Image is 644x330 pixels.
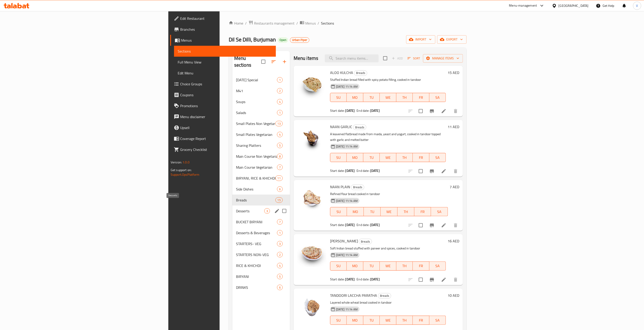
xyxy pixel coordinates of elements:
[277,154,283,159] div: items
[268,56,279,67] span: Sort sections
[277,165,283,170] div: items
[236,77,277,83] div: Navratri Special
[380,93,396,102] button: WE
[353,125,366,130] span: Breads
[277,88,283,94] div: items
[180,125,272,130] span: Upsell
[450,106,461,117] button: delete
[332,94,345,101] span: SU
[334,84,359,89] span: [DATE] 11:14 AM
[277,77,283,83] div: items
[170,35,276,46] a: Menus
[363,316,380,325] button: TU
[232,216,290,227] div: BUCKET BIRYANI7
[232,140,290,151] div: Sharing Platters5
[232,107,290,118] div: Salads1
[236,175,275,181] span: BIRYANI, RICE & KHICHDI
[297,69,326,99] img: ALOO KULCHA
[277,230,283,236] div: items
[174,46,276,57] a: Sections
[178,59,272,65] span: Full Menu View
[232,206,290,216] div: Desserts3edit
[441,168,446,174] a: Edit menu item
[357,222,369,228] span: End date:
[330,238,358,244] span: [PERSON_NAME]
[347,316,363,325] button: MO
[180,81,272,87] span: Choice Groups
[170,111,276,122] a: Menu disclaimer
[357,108,369,114] span: End date:
[277,274,282,279] span: 5
[277,110,283,115] div: items
[347,207,364,216] button: MO
[236,165,277,170] div: Main Course Vegetarian
[413,93,429,102] button: FR
[345,222,355,228] b: [DATE]
[232,162,290,173] div: Main Course Vegetarian7
[330,108,345,114] span: Start date:
[426,166,437,177] button: Branch-specific-item
[277,165,282,170] span: 7
[264,209,270,213] span: 3
[178,70,272,76] span: Edit Menu
[448,69,459,76] h6: 15 AED
[416,221,426,230] span: Select to update
[180,16,272,21] span: Edit Restaurant
[363,153,380,162] button: TU
[277,242,282,246] span: 3
[236,110,277,115] span: Salads
[277,253,282,257] span: 2
[236,132,277,137] div: Small Plates Vegetarian
[171,172,200,178] a: Support.OpsPlatform
[330,300,446,305] p: Layered whole wheat bread cooked in tandoor
[277,143,283,148] div: items
[382,317,394,324] span: WE
[359,239,372,244] div: Breads
[410,37,432,42] span: import
[236,143,277,148] span: Sharing Platters
[277,132,283,137] div: items
[170,100,276,111] a: Promotions
[236,121,275,126] span: Small Plates Non Vegetarian
[347,261,363,271] button: MO
[365,317,378,324] span: TU
[414,207,431,216] button: FR
[390,55,405,62] span: Add item
[276,122,282,126] span: 13
[277,285,282,290] span: 6
[334,253,359,257] span: [DATE] 11:14 AM
[290,38,309,42] span: Urban Piper
[330,183,350,190] span: NAAN PLAIN
[330,153,347,162] button: SU
[413,261,429,271] button: FR
[236,208,264,214] span: Desserts
[232,74,290,85] div: [DATE] Special1
[398,207,414,216] button: TH
[296,20,298,26] li: /
[277,263,283,268] div: items
[349,154,361,161] span: MO
[433,208,446,215] span: SA
[277,231,282,235] span: 1
[334,144,359,149] span: [DATE] 11:14 AM
[181,38,272,43] span: Menus
[277,99,283,104] div: items
[236,88,277,94] span: M41
[236,252,277,257] span: STARTERS NON-VEG
[236,99,277,104] div: Soups
[232,260,290,271] div: RICE & KHICHDI4
[431,94,444,101] span: SA
[370,276,380,282] b: [DATE]
[448,124,459,130] h6: 11 AED
[170,133,276,144] a: Coverage Report
[236,186,277,192] span: Side Dishes
[450,166,461,177] button: delete
[416,208,429,215] span: FR
[398,263,411,269] span: TH
[441,37,463,42] span: export
[278,37,288,43] div: Open
[405,55,423,62] span: Sort items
